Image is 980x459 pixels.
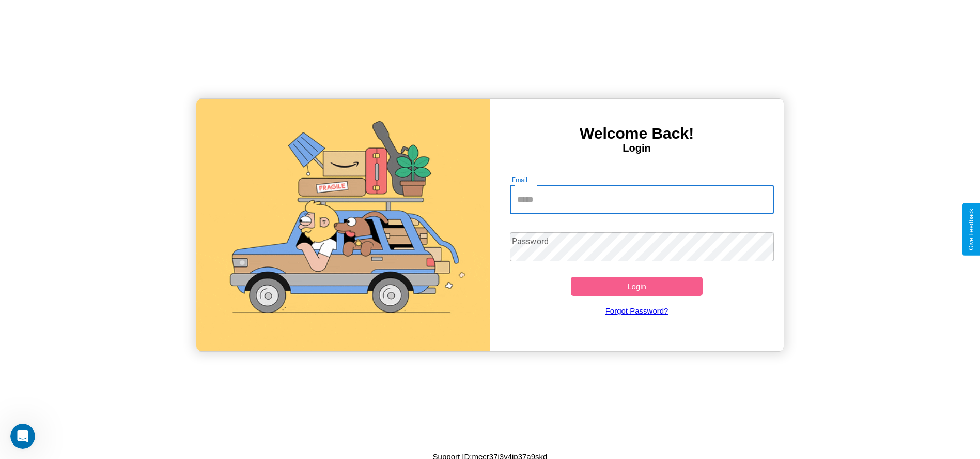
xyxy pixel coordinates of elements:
label: Email [512,175,528,184]
h3: Welcome Back! [490,125,784,142]
a: Forgot Password? [505,296,769,325]
img: gif [196,99,490,351]
button: Login [571,277,703,296]
iframe: Intercom live chat [10,424,35,449]
h4: Login [490,142,784,154]
div: Give Feedback [968,209,975,250]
